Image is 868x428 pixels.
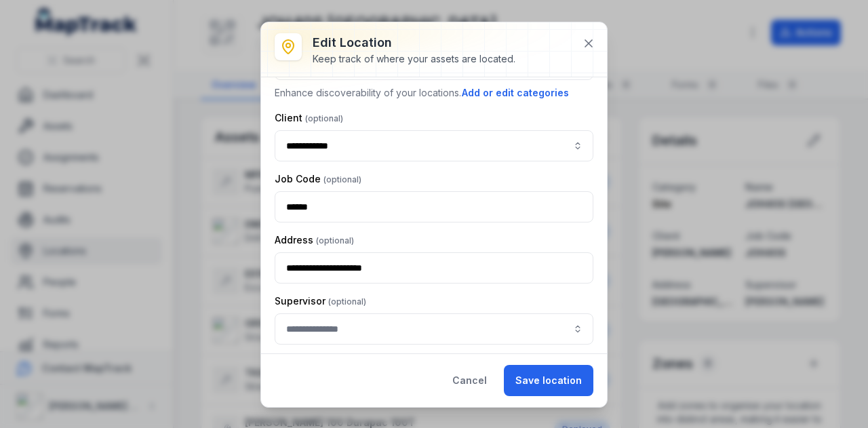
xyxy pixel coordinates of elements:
label: Client [275,111,343,125]
button: Save location [504,365,593,396]
p: Enhance discoverability of your locations. [275,85,593,100]
label: Supervisor [275,294,366,308]
input: location-edit:cf[81d0394a-6ef5-43eb-8e94-9a203df26854]-label [275,313,593,345]
h3: Edit location [313,33,515,52]
button: Add or edit categories [461,85,570,100]
label: Job Code [275,172,361,186]
label: Address [275,233,354,247]
div: Keep track of where your assets are located. [313,52,515,66]
input: location-edit:cf[ce80e3d2-c973-45d5-97be-d8d6c6f36536]-label [275,130,593,161]
button: Cancel [441,365,498,396]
